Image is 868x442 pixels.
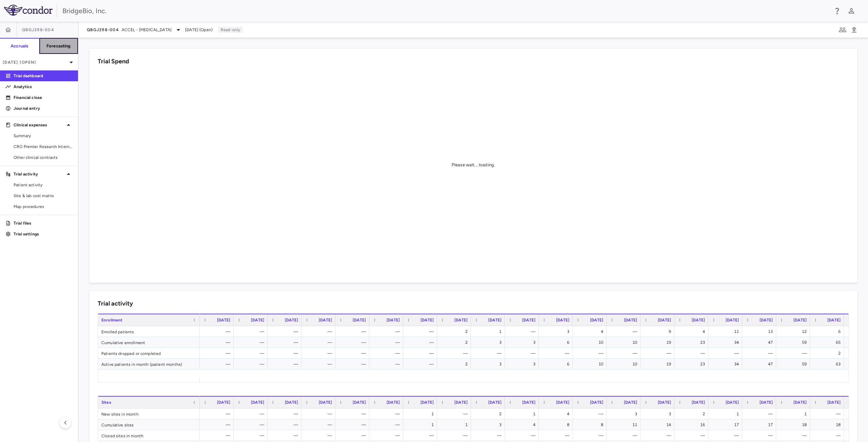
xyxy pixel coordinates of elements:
[511,408,535,419] div: 1
[14,84,73,90] p: Analytics
[477,359,501,370] div: 3
[658,400,671,405] span: [DATE]
[613,348,637,359] div: —
[477,430,501,441] div: —
[22,27,54,33] span: QBGJ398-004
[341,359,366,370] div: —
[353,318,366,322] span: [DATE]
[387,318,400,322] span: [DATE]
[46,43,71,49] h6: Forecasting
[613,337,637,348] div: 10
[14,122,64,128] p: Clinical expenses
[579,326,603,337] div: 4
[680,430,705,441] div: —
[511,419,535,430] div: 4
[98,430,200,441] div: Closed sites in month
[624,400,637,405] span: [DATE]
[443,337,468,348] div: 2
[680,408,705,419] div: 2
[714,359,739,370] div: 34
[375,430,400,441] div: —
[759,318,773,322] span: [DATE]
[14,220,73,226] p: Trial files
[477,419,501,430] div: 3
[341,326,366,337] div: —
[579,359,603,370] div: 10
[375,326,400,337] div: —
[522,400,535,405] span: [DATE]
[409,430,434,441] div: —
[477,408,501,419] div: 2
[14,171,64,177] p: Trial activity
[206,359,230,370] div: —
[98,326,200,337] div: Enrolled patients
[782,326,807,337] div: 12
[217,400,230,405] span: [DATE]
[454,318,468,322] span: [DATE]
[319,318,332,322] span: [DATE]
[98,337,200,348] div: Cumulative enrollment
[308,419,332,430] div: —
[488,400,501,405] span: [DATE]
[680,326,705,337] div: 4
[714,419,739,430] div: 17
[101,400,111,405] span: Sites
[647,326,671,337] div: 9
[477,326,501,337] div: 1
[4,5,53,16] img: logo-full-SnFGN8VE.png
[11,43,28,49] h6: Accruals
[98,299,133,308] h6: Trial activity
[748,430,773,441] div: —
[579,348,603,359] div: —
[308,430,332,441] div: —
[511,430,535,441] div: —
[477,348,501,359] div: —
[375,408,400,419] div: —
[353,400,366,405] span: [DATE]
[827,400,841,405] span: [DATE]
[477,337,501,348] div: 3
[748,408,773,419] div: —
[680,419,705,430] div: 16
[726,318,739,322] span: [DATE]
[647,348,671,359] div: —
[98,359,200,369] div: Active patients in month (patient months)
[647,430,671,441] div: —
[545,348,569,359] div: —
[647,359,671,370] div: 19
[409,337,434,348] div: —
[409,348,434,359] div: —
[545,430,569,441] div: —
[185,27,213,33] span: [DATE] (Open)
[579,337,603,348] div: 10
[409,326,434,337] div: —
[308,408,332,419] div: —
[240,408,264,419] div: —
[748,419,773,430] div: 17
[443,359,468,370] div: 2
[14,73,73,79] p: Trial dashboard
[14,182,73,188] span: Patient activity
[319,400,332,405] span: [DATE]
[443,408,468,419] div: —
[308,359,332,370] div: —
[511,337,535,348] div: 3
[613,326,637,337] div: —
[274,419,298,430] div: —
[590,400,603,405] span: [DATE]
[443,430,468,441] div: —
[624,318,637,322] span: [DATE]
[87,27,119,33] span: QBGJ398-004
[14,231,73,237] p: Trial settings
[454,400,468,405] span: [DATE]
[14,154,73,161] span: Other clinical contracts
[816,359,841,370] div: 63
[816,430,841,441] div: —
[511,359,535,370] div: 3
[816,408,841,419] div: —
[409,419,434,430] div: 1
[443,348,468,359] div: —
[341,419,366,430] div: —
[98,408,200,419] div: New sites in month
[240,430,264,441] div: —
